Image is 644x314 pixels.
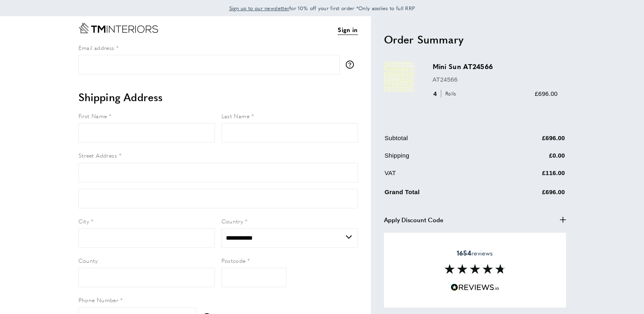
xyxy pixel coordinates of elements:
span: Country [221,217,243,225]
td: Subtotal [385,133,494,149]
span: reviews [457,249,493,257]
img: Reviews.io 5 stars [451,284,499,291]
td: £696.00 [494,133,565,149]
td: £696.00 [494,186,565,203]
td: Shipping [385,151,494,167]
span: City [78,217,89,225]
span: Phone Number [78,296,119,304]
span: Street Address [78,151,117,159]
span: Last Name [221,112,250,120]
span: Apply Discount Code [384,215,443,225]
td: £0.00 [494,151,565,167]
img: Mini Sun AT24566 [384,62,414,92]
h2: Order Summary [384,32,566,47]
button: More information [346,61,358,69]
p: AT24566 [433,75,558,84]
span: £696.00 [535,90,557,97]
span: Rolls [441,90,458,97]
strong: 1654 [457,248,471,258]
td: VAT [385,168,494,184]
h3: Mini Sun AT24566 [433,62,558,71]
span: Email address [78,43,115,52]
div: 4 [433,89,459,99]
a: Sign up to our newsletter [229,4,290,12]
span: Postcode [221,256,246,264]
td: Grand Total [385,186,494,203]
img: Reviews section [445,264,505,274]
h2: Shipping Address [78,90,358,104]
a: Sign in [338,25,358,35]
span: County [78,256,98,264]
a: Go to Home page [78,23,158,33]
span: Sign up to our newsletter [229,4,290,12]
td: £116.00 [494,168,565,184]
span: for 10% off your first order *Only applies to full RRP [229,4,415,12]
span: First Name [78,112,107,120]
